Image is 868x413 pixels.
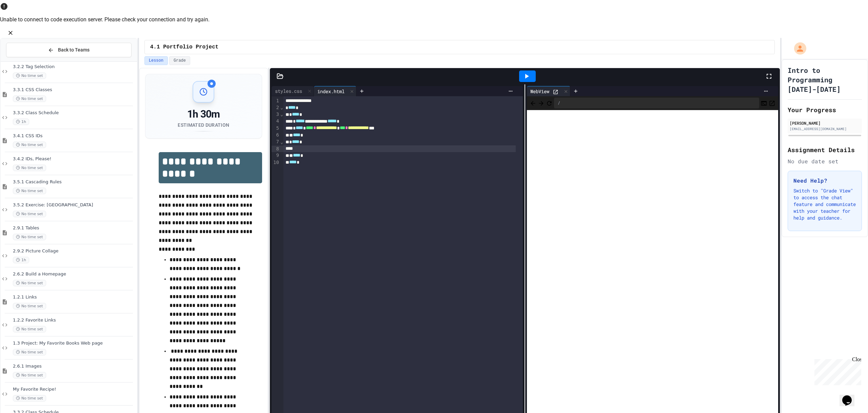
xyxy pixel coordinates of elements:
div: Estimated Duration [178,122,229,128]
span: Fold line [280,139,283,145]
button: Open in new tab [769,99,775,107]
div: 10 [272,159,280,166]
span: No time set [13,73,46,79]
div: Chat with us now!Close [3,3,47,43]
span: No time set [13,165,46,171]
button: Console [761,99,767,107]
span: No time set [13,395,46,401]
span: 3.4.2 IDs, Please! [13,156,136,162]
span: No time set [13,211,46,217]
span: No time set [13,372,46,378]
div: / [554,98,759,108]
span: Forward [538,99,545,107]
span: 1.2.1 Links [13,294,136,300]
div: styles.css [272,86,314,96]
h2: Assignment Details [788,145,862,154]
div: styles.css [272,87,305,95]
span: No time set [13,326,46,332]
span: 3.3.1 CSS Classes [13,87,136,93]
div: 5 [272,125,280,132]
div: 3 [272,111,280,118]
button: Refresh [546,99,553,107]
span: No time set [13,280,46,286]
span: No time set [13,349,46,355]
div: 1 [272,98,280,104]
div: My Account [787,41,808,56]
span: 2.6.2 Build a Homepage [13,271,136,277]
h1: Intro to Programming [DATE]-[DATE] [788,65,862,94]
iframe: chat widget [840,386,861,406]
span: 3.3.2 Class Schedule [13,110,136,116]
div: 2 [272,104,280,111]
button: Grade [169,56,190,65]
span: 4.1 Portfolio Project [150,43,219,51]
span: My Favorite Recipe! [13,387,136,392]
span: Fold line [280,105,283,110]
span: 1.3 Project: My Favorite Books Web page [13,340,136,346]
div: 1h 30m [178,108,229,120]
h2: Your Progress [788,105,862,115]
div: 9 [272,152,280,159]
span: No time set [13,96,46,102]
span: 3.5.2 Exercise: [GEOGRAPHIC_DATA] [13,202,136,208]
span: No time set [13,234,46,240]
div: 4 [272,118,280,125]
div: 8 [272,146,280,152]
div: index.html [314,88,348,95]
div: 6 [272,132,280,139]
span: No time set [13,303,46,309]
h3: Need Help? [793,177,856,185]
div: [PERSON_NAME] [790,120,860,126]
div: 7 [272,139,280,145]
button: Back to Teams [6,43,132,57]
span: 2.9.1 Tables [13,225,136,231]
span: 3.4.1 CSS IDs [13,133,136,139]
span: 1h [13,119,29,125]
div: WebView [527,86,570,96]
div: [EMAIL_ADDRESS][DOMAIN_NAME] [790,126,860,131]
span: 3.2.2 Tag Selection [13,64,136,70]
span: Back [530,99,536,107]
div: index.html [314,86,356,96]
div: WebView [527,88,553,95]
span: Back to Teams [58,46,90,54]
div: No due date set [788,157,862,165]
p: Switch to "Grade View" to access the chat feature and communicate with your teacher for help and ... [793,187,856,221]
iframe: chat widget [812,356,861,385]
span: 1h [13,257,29,263]
span: 3.5.1 Cascading Rules [13,179,136,185]
span: Fold line [280,111,283,117]
button: Close [5,28,16,38]
span: 2.9.2 Picture Collage [13,248,136,254]
span: 1.2.2 Favorite Links [13,317,136,323]
span: No time set [13,142,46,148]
button: Lesson [144,56,168,65]
span: No time set [13,188,46,194]
span: 2.6.1 Images [13,364,136,369]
